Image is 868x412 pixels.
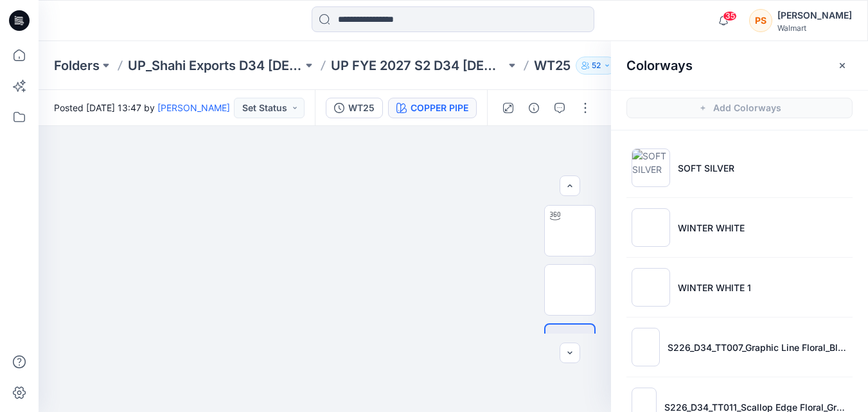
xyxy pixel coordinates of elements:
h2: Colorways [626,58,693,73]
div: [PERSON_NAME] [777,8,852,23]
p: 52 [592,58,601,73]
img: WINTER WHITE 1 [632,268,670,307]
img: WINTER WHITE [632,208,670,247]
div: PS [749,9,772,32]
button: 52 [576,57,617,75]
button: COPPER PIPE [388,98,477,118]
img: S226_D34_TT007_Graphic Line Floral_Blue Glory_32cm.tif [632,328,660,366]
img: SOFT SILVER [632,148,670,187]
p: SOFT SILVER [678,161,734,175]
p: WINTER WHITE 1 [678,281,751,294]
span: Posted [DATE] 13:47 by [54,101,230,114]
a: [PERSON_NAME] [157,102,230,113]
button: Details [524,98,544,118]
span: 35 [723,11,737,21]
a: UP_Shahi Exports D34 [DEMOGRAPHIC_DATA] Tops [128,57,303,75]
div: WT25 [348,101,375,115]
div: COPPER PIPE [411,101,468,115]
p: WINTER WHITE [678,221,745,235]
a: Folders [54,57,100,75]
button: WT25 [326,98,383,118]
a: UP FYE 2027 S2 D34 [DEMOGRAPHIC_DATA] Woven Tops [331,57,506,75]
p: S226_D34_TT007_Graphic Line Floral_Blue Glory_32cm.tif [668,341,847,354]
div: Walmart [777,23,852,33]
p: WT25 [534,57,571,75]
